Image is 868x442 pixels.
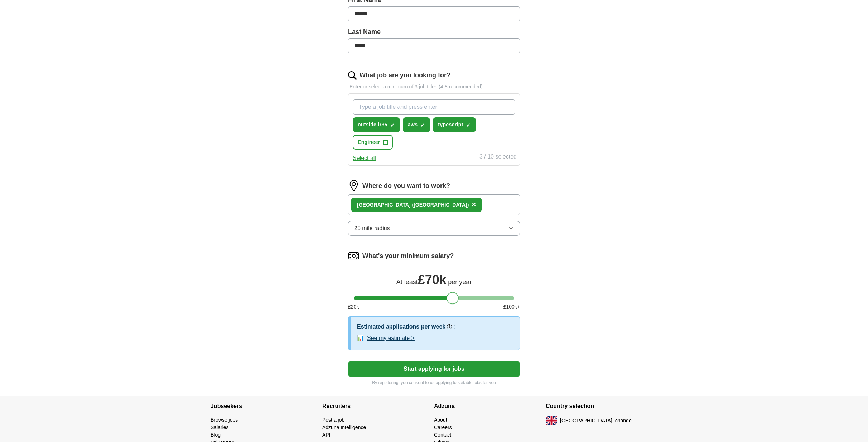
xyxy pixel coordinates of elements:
div: 3 / 10 selected [479,152,517,162]
p: Enter or select a minimum of 3 job titles (4-8 recommended) [348,83,520,91]
button: outside ir35✓ [353,117,400,132]
label: What job are you looking for? [360,71,450,80]
span: ([GEOGRAPHIC_DATA]) [412,202,469,208]
strong: [GEOGRAPHIC_DATA] [357,202,411,208]
a: Contact [434,432,451,438]
span: aws [408,121,418,128]
span: At least [396,278,418,286]
a: Post a job [322,417,344,423]
span: × [472,200,476,208]
button: Start applying for jobs [348,361,520,377]
input: Type a job title and press enter [353,99,515,115]
button: 25 mile radius [348,221,520,236]
a: Careers [434,424,452,430]
img: salary.png [348,250,360,262]
span: £ 20 k [348,303,359,311]
a: Browse jobs [211,417,238,423]
span: [GEOGRAPHIC_DATA] [560,417,612,424]
a: Adzuna Intelligence [322,424,366,430]
img: UK flag [546,416,557,425]
button: × [472,199,476,210]
h4: Country selection [546,396,657,416]
a: About [434,417,447,423]
button: Select all [353,154,376,162]
a: Salaries [211,424,229,430]
span: typescript [438,121,463,128]
span: 25 mile radius [354,224,390,233]
button: aws✓ [403,117,430,132]
h3: Estimated applications per week [357,322,445,331]
span: £ 70k [418,272,447,287]
button: Engineer [353,135,393,150]
a: API [322,432,331,438]
img: location.png [348,180,360,191]
button: typescript✓ [433,117,476,132]
span: ✓ [390,122,395,128]
button: change [615,417,632,424]
span: Engineer [358,139,380,146]
label: What's your minimum salary? [362,251,454,261]
label: Last Name [348,27,520,37]
button: See my estimate > [367,334,415,343]
span: outside ir35 [358,121,387,128]
p: By registering, you consent to us applying to suitable jobs for you [348,379,520,386]
img: search.png [348,71,357,80]
label: Where do you want to work? [362,181,450,191]
span: ✓ [466,122,471,128]
span: per year [448,278,472,286]
span: 📊 [357,334,364,343]
a: Blog [211,432,221,438]
h3: : [453,322,455,331]
span: ✓ [420,122,425,128]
